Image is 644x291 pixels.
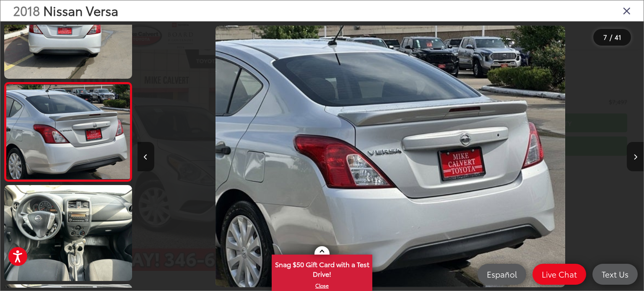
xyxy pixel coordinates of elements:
i: Close gallery [623,5,631,16]
span: Text Us [597,269,633,279]
span: Live Chat [538,269,581,279]
img: 2018 Nissan Versa 1.6 S Plus [3,184,133,282]
span: Nissan Versa [43,1,118,19]
div: 2018 Nissan Versa 1.6 S Plus 6 [137,26,643,288]
a: Live Chat [532,264,586,285]
span: 7 [603,32,607,41]
img: 2018 Nissan Versa 1.6 S Plus [216,26,565,288]
button: Previous image [138,142,154,171]
span: / [609,34,613,40]
span: Snag $50 Gift Card with a Test Drive! [273,255,371,281]
img: 2018 Nissan Versa 1.6 S Plus [5,85,131,179]
span: Español [483,269,521,279]
span: 41 [615,32,621,41]
a: Text Us [592,264,638,285]
span: 2018 [13,1,40,19]
a: Español [478,264,526,285]
button: Next image [627,142,644,171]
